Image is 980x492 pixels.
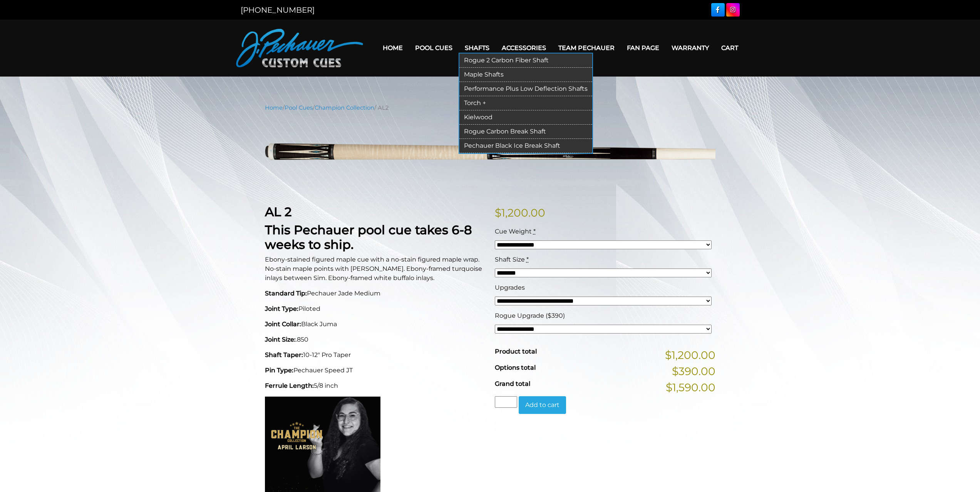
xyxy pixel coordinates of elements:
span: Cue Weight [495,228,532,235]
p: 10-12" Pro Taper [265,350,486,360]
strong: Standard Tip: [265,290,307,297]
img: AL2-UPDATED.png [265,118,715,193]
span: Shaft Size [495,256,525,263]
span: Product total [495,348,537,355]
span: $ [495,206,501,219]
span: Upgrades [495,284,525,291]
a: [PHONE_NUMBER] [241,5,315,15]
a: Team Pechauer [552,38,621,58]
strong: AL 2 [265,204,291,219]
a: Performance Plus Low Deflection Shafts [459,82,592,96]
bdi: 1,200.00 [495,206,545,219]
strong: This Pechauer pool cue takes 6-8 weeks to ship. [265,222,472,252]
input: Product quantity [495,396,517,408]
a: Rogue Carbon Break Shaft [459,125,592,139]
strong: Shaft Taper: [265,351,303,359]
a: Home [265,104,283,111]
a: Champion Collection [315,104,374,111]
strong: Joint Size: [265,336,296,343]
a: Fan Page [621,38,665,58]
p: Pechauer Jade Medium [265,289,486,298]
a: Home [377,38,409,58]
a: Torch + [459,96,592,110]
p: .850 [265,335,486,344]
span: Options total [495,364,536,371]
abbr: required [533,228,536,235]
a: Shafts [459,38,496,58]
span: $1,590.00 [666,379,715,395]
a: Rogue 2 Carbon Fiber Shaft [459,53,592,68]
strong: Pin Type: [265,367,293,374]
span: Rogue Upgrade ($390) [495,312,565,319]
a: Maple Shafts [459,68,592,82]
span: $1,200.00 [665,347,715,363]
p: 5/8 inch [265,381,486,390]
span: Grand total [495,380,530,387]
a: Pechauer Black Ice Break Shaft [459,139,592,153]
strong: Joint Collar: [265,320,301,328]
a: Cart [715,38,744,58]
a: Pool Cues [409,38,459,58]
a: Kielwood [459,110,592,125]
p: Pechauer Speed JT [265,366,486,375]
strong: Joint Type: [265,305,298,312]
button: Add to cart [519,396,566,414]
p: Piloted [265,304,486,314]
a: Warranty [665,38,715,58]
span: Ebony-stained figured maple cue with a no-stain figured maple wrap. No-stain maple points with [P... [265,256,482,282]
nav: Breadcrumb [265,103,715,112]
strong: Ferrule Length: [265,382,314,389]
a: Pool Cues [285,104,313,111]
img: Pechauer Custom Cues [236,29,363,67]
a: Accessories [496,38,552,58]
abbr: required [526,256,529,263]
p: Black Juma [265,320,486,329]
span: $390.00 [672,363,715,379]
